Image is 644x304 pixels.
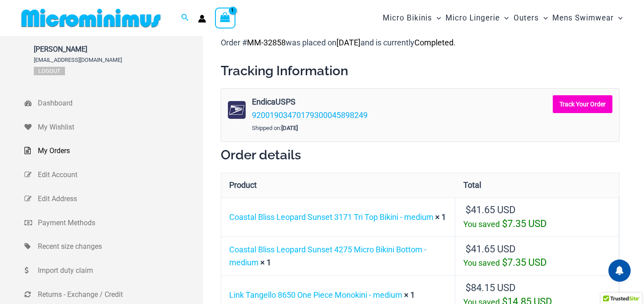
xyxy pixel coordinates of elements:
span: $ [466,204,471,215]
span: Edit Account [38,168,201,182]
a: OutersMenu ToggleMenu Toggle [511,4,550,32]
span: My Orders [38,144,201,158]
span: Micro Lingerie [446,7,500,29]
div: You saved [463,256,611,270]
a: Payment Methods [24,211,203,235]
a: Track Your Order [553,95,612,113]
a: Logout [34,67,65,75]
a: Coastal Bliss Leopard Sunset 3171 Tri Top Bikini - medium [229,212,433,222]
span: Recent size changes [38,240,201,253]
span: $ [466,282,471,293]
span: Import duty claim [38,264,201,277]
span: Payment Methods [38,216,201,230]
h2: Tracking Information [221,62,620,79]
span: Menu Toggle [539,7,548,29]
span: $ [502,257,507,268]
span: Micro Bikinis [383,7,432,29]
strong: × 1 [260,258,271,267]
a: Micro BikinisMenu ToggleMenu Toggle [381,4,443,32]
bdi: 7.35 USD [502,257,547,268]
th: Total [455,173,619,198]
a: Import duty claim [24,259,203,283]
span: [PERSON_NAME] [34,45,122,53]
mark: [DATE] [336,38,360,47]
a: My Orders [24,139,203,163]
span: Edit Address [38,192,201,206]
strong: [DATE] [281,125,298,131]
nav: Site Navigation [379,3,626,33]
span: Menu Toggle [614,7,623,29]
span: Dashboard [38,97,201,110]
bdi: 84.15 USD [466,282,515,293]
span: Menu Toggle [500,7,509,29]
div: You saved [463,217,611,231]
strong: × 1 [435,212,446,222]
h2: Order details [221,146,620,163]
a: Mens SwimwearMenu ToggleMenu Toggle [550,4,625,32]
strong: × 1 [404,290,415,300]
a: View Shopping Cart, 1 items [215,8,235,28]
a: Micro LingerieMenu ToggleMenu Toggle [443,4,511,32]
a: Link Tangello 8650 One Piece Monokini - medium [229,290,402,300]
span: $ [502,218,507,229]
bdi: 7.35 USD [502,218,547,229]
span: Returns - Exchange / Credit [38,288,201,301]
span: My Wishlist [38,121,201,134]
span: $ [466,243,471,255]
span: Outers [514,7,539,29]
mark: MM-32858 [247,38,286,47]
mark: Completed [414,38,454,47]
a: Edit Address [24,187,203,211]
th: Product [221,173,455,198]
a: Search icon link [181,12,189,24]
a: Dashboard [24,91,203,115]
strong: EndicaUSPS [252,95,470,109]
span: Mens Swimwear [552,7,614,29]
p: Order # was placed on and is currently . [221,36,620,49]
bdi: 41.65 USD [466,243,515,255]
a: Coastal Bliss Leopard Sunset 4275 Micro Bikini Bottom - medium [229,245,426,268]
a: Edit Account [24,163,203,187]
div: Shipped on: [252,122,473,135]
bdi: 41.65 USD [466,204,515,215]
img: usps.png [228,101,246,119]
a: Account icon link [198,15,206,23]
a: 92001903470179300045898249 [252,110,368,120]
span: Menu Toggle [432,7,441,29]
img: MM SHOP LOGO FLAT [18,8,164,28]
a: Recent size changes [24,235,203,259]
span: [EMAIL_ADDRESS][DOMAIN_NAME] [34,57,122,63]
a: My Wishlist [24,115,203,139]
